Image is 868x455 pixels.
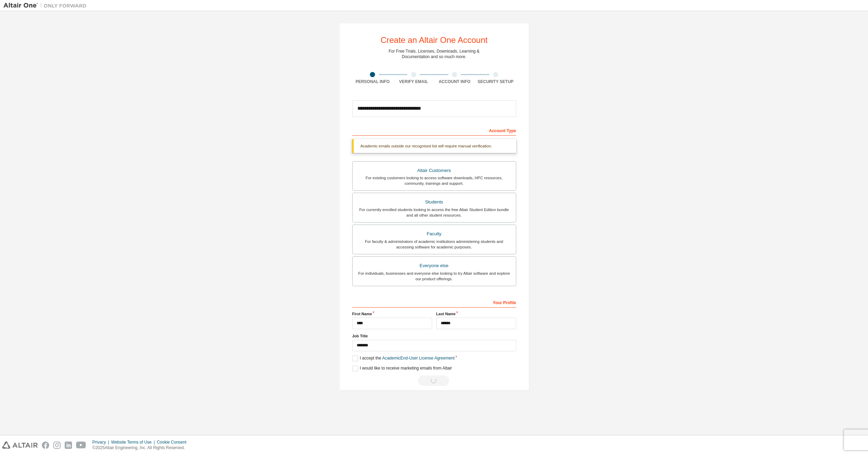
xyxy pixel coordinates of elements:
[434,79,475,84] div: Account Info
[357,239,512,250] div: For faculty & administrators of academic institutions administering students and accessing softwa...
[2,442,38,449] img: altair_logo.svg
[475,79,516,84] div: Security Setup
[352,365,452,371] label: I would like to receive marketing emails from Altair
[157,439,190,445] div: Cookie Consent
[76,442,86,449] img: youtube.svg
[382,356,455,361] a: Academic End-User License Agreement
[357,197,512,207] div: Students
[352,139,516,153] div: Academic emails outside our recognised list will require manual verification.
[352,311,432,317] label: First Name
[3,2,90,9] img: Altair One
[111,439,157,445] div: Website Terms of Use
[352,79,393,84] div: Personal Info
[357,166,512,175] div: Altair Customers
[389,48,479,60] div: For Free Trials, Licenses, Downloads, Learning & Documentation and so much more.
[381,36,488,44] div: Create an Altair One Account
[357,261,512,271] div: Everyone else
[65,442,72,449] img: linkedin.svg
[393,79,434,84] div: Verify Email
[357,229,512,239] div: Faculty
[92,439,111,445] div: Privacy
[92,445,191,451] p: © 2025 Altair Engineering, Inc. All Rights Reserved.
[42,442,49,449] img: facebook.svg
[357,207,512,218] div: For currently enrolled students looking to access the free Altair Student Edition bundle and all ...
[352,333,516,339] label: Job Title
[352,125,516,136] div: Account Type
[357,271,512,282] div: For individuals, businesses and everyone else looking to try Altair software and explore our prod...
[352,297,516,308] div: Your Profile
[53,442,61,449] img: instagram.svg
[357,175,512,186] div: For existing customers looking to access software downloads, HPC resources, community, trainings ...
[352,355,455,361] label: I accept the
[436,311,516,317] label: Last Name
